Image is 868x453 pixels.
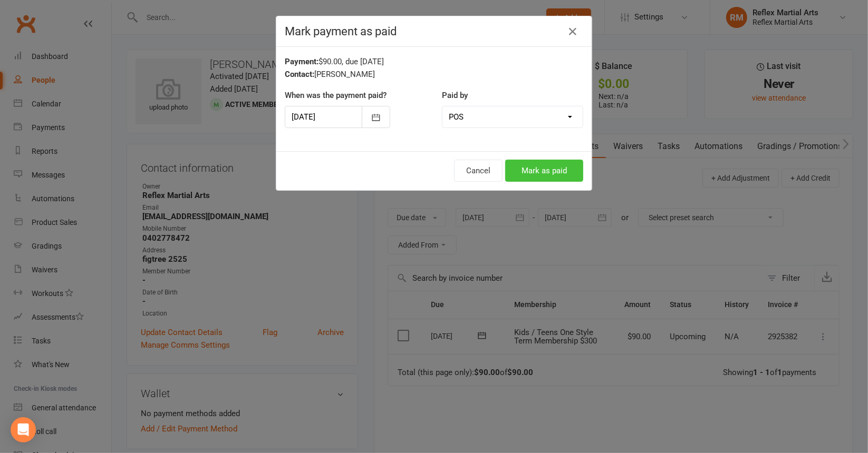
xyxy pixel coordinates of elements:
[285,70,314,79] strong: Contact:
[285,89,387,102] label: When was the payment paid?
[442,89,468,102] label: Paid by
[285,55,583,68] div: $90.00, due [DATE]
[285,68,583,81] div: [PERSON_NAME]
[285,57,319,66] strong: Payment:
[505,160,583,182] button: Mark as paid
[285,25,583,38] h4: Mark payment as paid
[454,160,503,182] button: Cancel
[11,417,36,442] div: Open Intercom Messenger
[564,23,581,40] button: Close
